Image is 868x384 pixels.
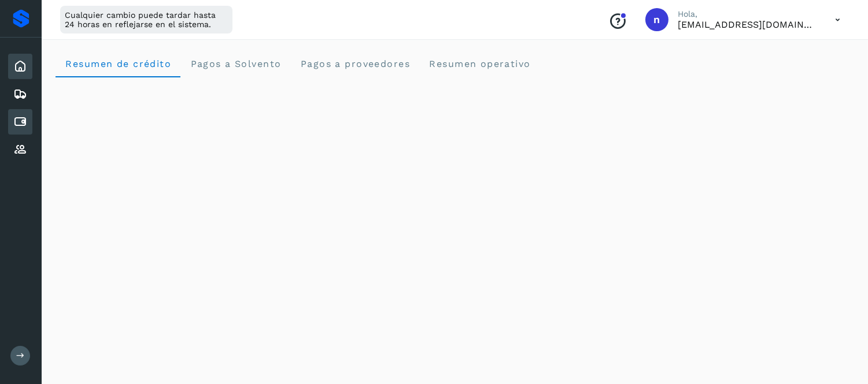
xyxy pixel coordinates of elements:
div: Cuentas por pagar [8,109,32,135]
p: niagara+prod@solvento.mx [678,19,817,30]
div: Proveedores [8,137,32,162]
span: Pagos a Solvento [190,58,281,69]
div: Cualquier cambio puede tardar hasta 24 horas en reflejarse en el sistema. [60,6,232,33]
div: Embarques [8,81,32,107]
span: Resumen operativo [429,58,531,69]
span: Pagos a proveedores [300,58,410,69]
span: Resumen de crédito [65,58,171,69]
p: Hola, [678,9,817,19]
div: Inicio [8,54,32,79]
